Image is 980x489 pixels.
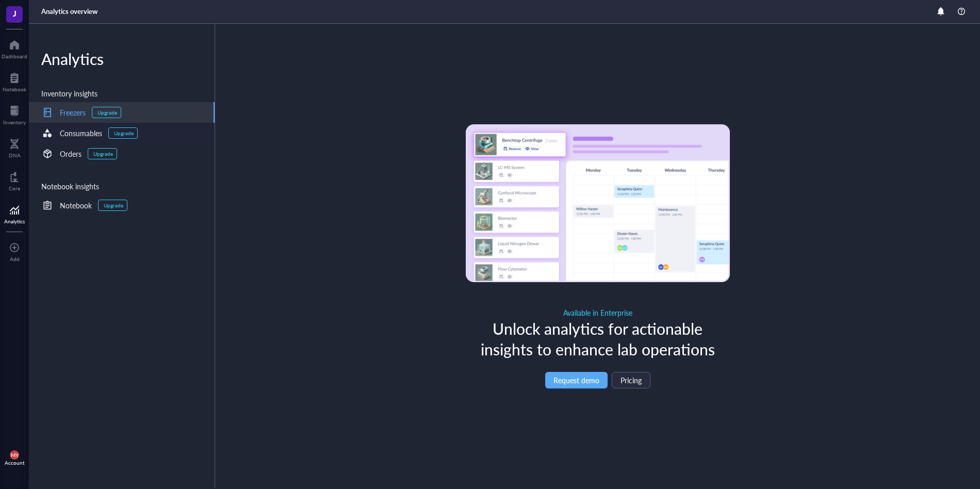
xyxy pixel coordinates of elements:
a: Core [9,169,20,191]
img: Consumables examples [466,124,730,282]
div: Orders [60,148,81,159]
a: DNA [9,136,21,158]
div: Add [10,256,20,262]
div: Consumables [60,127,102,139]
div: Analytics [4,218,25,224]
span: MY [11,452,19,458]
div: Core [9,185,20,191]
div: Notebook [3,86,26,92]
div: Freezers [60,107,86,118]
a: FreezersUpgrade [29,102,215,123]
button: Request demo [545,372,608,388]
div: Unlock analytics for actionable insights to enhance lab operations [466,318,730,360]
span: Pricing [620,376,642,384]
a: Inventory [3,103,26,125]
a: ConsumablesUpgrade [29,123,215,143]
div: Dashboard [2,53,27,59]
div: Analytics [29,48,215,69]
span: Request demo [553,376,599,384]
div: Upgrade [97,109,117,116]
div: Upgrade [114,130,134,136]
a: Analytics [4,202,25,224]
span: J [13,7,17,20]
div: Available in Enterprise [466,307,730,318]
div: Inventory insights [29,88,215,98]
div: Account [5,460,25,466]
a: Analytics overview [41,7,100,16]
a: NotebookUpgrade [29,195,215,216]
a: OrdersUpgrade [29,143,215,164]
div: Upgrade [104,202,123,208]
div: Upgrade [93,151,113,157]
div: DNA [9,152,21,158]
div: Notebook [60,200,92,211]
div: Notebook insights [29,181,215,191]
div: Inventory [3,119,26,125]
a: Dashboard [2,37,27,59]
button: Pricing [612,372,650,388]
a: Notebook [3,70,26,92]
